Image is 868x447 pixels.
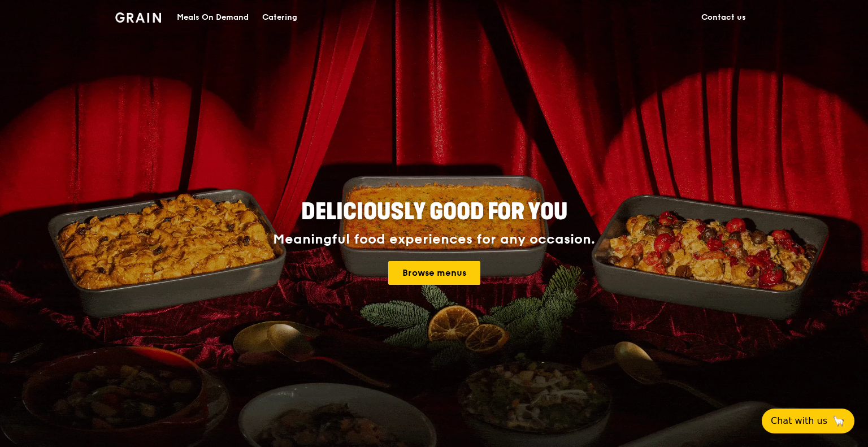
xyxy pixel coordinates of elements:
a: Catering [255,1,304,34]
span: 🦙 [832,414,845,428]
img: Grain [115,12,161,23]
a: Browse menus [388,261,480,285]
div: Meaningful food experiences for any occasion. [231,232,637,248]
button: Chat with us🦙 [762,409,854,433]
div: Meals On Demand [177,1,249,34]
a: Contact us [695,1,753,34]
span: Chat with us [771,414,827,428]
span: Deliciously good for you [301,198,567,225]
div: Catering [262,1,297,34]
